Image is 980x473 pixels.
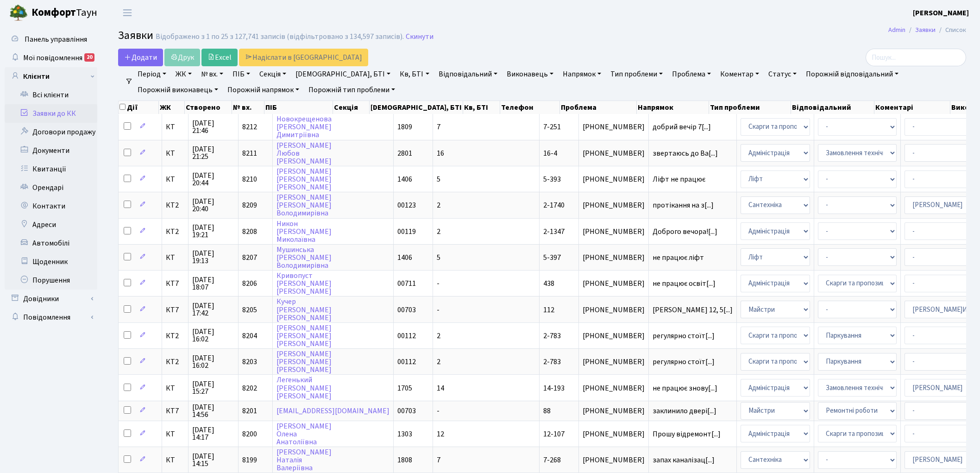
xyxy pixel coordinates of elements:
[5,178,97,197] a: Орендарі
[201,49,238,66] a: Excel
[192,172,234,187] span: [DATE] 20:44
[406,32,433,41] a: Скинути
[716,66,763,82] a: Коментар
[185,101,232,114] th: Створено
[500,101,560,114] th: Телефон
[242,174,257,184] span: 8210
[242,383,257,393] span: 8202
[276,114,332,140] a: Новокрещенова[PERSON_NAME]Димитріївна
[559,66,605,82] a: Напрямок
[437,357,440,367] span: 2
[156,32,404,41] div: Відображено з 1 по 25 з 127,741 записів (відфільтровано з 134,597 записів).
[397,383,412,393] span: 1705
[166,407,184,415] span: КТ7
[333,101,370,114] th: Секція
[5,160,97,178] a: Квитанції
[437,227,440,237] span: 2
[397,122,412,132] span: 1809
[5,308,97,327] a: Повідомлення
[192,145,234,160] span: [DATE] 21:25
[397,252,412,263] span: 1406
[437,429,444,439] span: 12
[668,66,715,82] a: Проблема
[463,101,500,114] th: Кв, БТІ
[936,25,966,35] li: Список
[192,404,234,418] span: [DATE] 14:56
[583,228,645,235] span: [PHONE_NUMBER]
[397,406,416,416] span: 00703
[437,252,440,263] span: 5
[583,407,645,415] span: [PHONE_NUMBER]
[653,455,715,465] span: запах каналізац[...]
[915,25,936,35] a: Заявки
[166,150,184,157] span: КТ
[437,200,440,210] span: 2
[653,429,721,439] span: Прошу відремонт[...]
[709,101,791,114] th: Тип проблеми
[276,375,332,401] a: Легенький[PERSON_NAME][PERSON_NAME]
[305,82,399,98] a: Порожній тип проблеми
[765,66,800,82] a: Статус
[543,331,561,341] span: 2-783
[543,455,561,465] span: 7-268
[5,234,97,252] a: Автомобілі
[653,148,718,158] span: звертаюсь до Ва[...]
[874,20,980,40] nav: breadcrumb
[197,66,227,82] a: № вх.
[583,176,645,183] span: [PHONE_NUMBER]
[397,429,412,439] span: 1303
[5,30,97,49] a: Панель управління
[607,66,666,82] a: Тип проблеми
[437,174,440,184] span: 5
[888,25,905,35] a: Admin
[653,331,715,341] span: регулярно стоїт[...]
[653,305,733,315] span: [PERSON_NAME] 12, 5[...]
[192,250,234,265] span: [DATE] 19:13
[242,148,257,158] span: 8211
[276,297,332,323] a: Кучер[PERSON_NAME][PERSON_NAME]
[397,455,412,465] span: 1808
[583,280,645,287] span: [PHONE_NUMBER]
[264,101,333,114] th: ПІБ
[118,49,163,66] a: Додати
[583,358,645,366] span: [PHONE_NUMBER]
[397,331,416,341] span: 00112
[583,456,645,464] span: [PHONE_NUMBER]
[276,140,332,166] a: [PERSON_NAME]Любов[PERSON_NAME]
[119,101,159,114] th: Дії
[242,278,257,289] span: 8206
[166,228,184,235] span: КТ2
[437,406,440,416] span: -
[276,166,332,192] a: [PERSON_NAME][PERSON_NAME][PERSON_NAME]
[397,174,412,184] span: 1406
[276,406,389,416] a: [EMAIL_ADDRESS][DOMAIN_NAME]
[653,357,715,367] span: регулярно стоїт[...]
[166,332,184,340] span: КТ2
[370,101,463,114] th: [DEMOGRAPHIC_DATA], БТІ
[224,82,303,98] a: Порожній напрямок
[437,148,444,158] span: 16
[276,323,332,349] a: [PERSON_NAME][PERSON_NAME][PERSON_NAME]
[583,202,645,209] span: [PHONE_NUMBER]
[653,122,711,132] span: добрий вечір 7[...]
[192,426,234,441] span: [DATE] 14:17
[31,5,76,20] b: Комфорт
[276,447,332,473] a: [PERSON_NAME]НаталіяВалеріївна
[276,245,332,271] a: Мушинська[PERSON_NAME]Володимирівна
[192,198,234,213] span: [DATE] 20:40
[437,383,444,393] span: 14
[583,254,645,261] span: [PHONE_NUMBER]
[791,101,874,114] th: Відповідальний
[134,82,222,98] a: Порожній виконавець
[242,200,257,210] span: 8209
[653,278,716,289] span: не працює освіт[...]
[25,34,87,44] span: Панель управління
[166,280,184,287] span: КТ7
[5,104,97,123] a: Заявки до КК
[543,406,551,416] span: 88
[5,252,97,271] a: Щоденник
[397,200,416,210] span: 00123
[543,148,557,158] span: 16-4
[31,5,97,21] span: Таун
[242,406,257,416] span: 8201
